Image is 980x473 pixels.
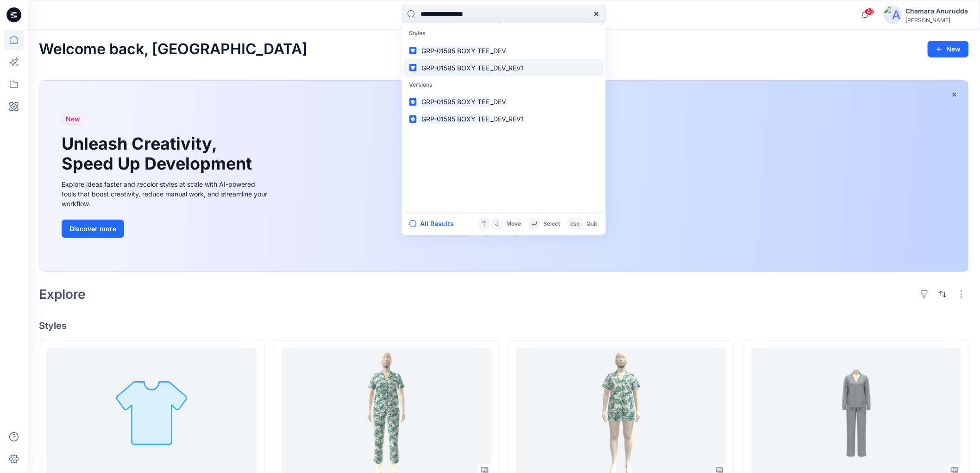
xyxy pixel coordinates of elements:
mark: GRP-01595 BOXY TEE [421,45,491,56]
span: _DEV_REV1 [490,115,524,123]
a: GRP-01595 BOXY TEE_DEV_REV1 [404,110,604,127]
span: 43 [865,8,875,15]
button: Discover more [62,220,124,238]
div: [PERSON_NAME] [906,17,968,24]
h2: Explore [39,287,86,302]
p: Quit [587,219,597,229]
span: _DEV_REV1 [490,64,524,72]
span: New [66,114,80,125]
mark: GRP-01595 BOXY TEE [421,114,491,124]
h2: Welcome back, [GEOGRAPHIC_DATA] [39,41,308,58]
h4: Styles [39,320,969,331]
p: Select [544,219,560,229]
a: GRP-01595 BOXY TEE_DEV [404,42,604,59]
a: Discover more [62,220,270,238]
mark: GRP-01595 BOXY TEE [421,96,491,107]
div: Chamara Anurudda [906,6,968,17]
div: Explore ideas faster and recolor styles at scale with AI-powered tools that boost creativity, red... [62,179,270,208]
img: avatar [884,6,902,24]
button: New [928,41,969,57]
p: Move [507,219,521,229]
mark: GRP-01595 BOXY TEE [421,63,491,73]
button: All Results [409,218,460,229]
p: esc [571,219,580,229]
span: _DEV [490,98,506,106]
p: Styles [404,25,604,42]
a: GRP-01595 BOXY TEE_DEV_REV1 [404,59,604,76]
p: Versions [404,76,604,94]
span: _DEV [490,47,506,55]
h1: Unleash Creativity, Speed Up Development [62,134,256,174]
a: GRP-01595 BOXY TEE_DEV [404,93,604,110]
